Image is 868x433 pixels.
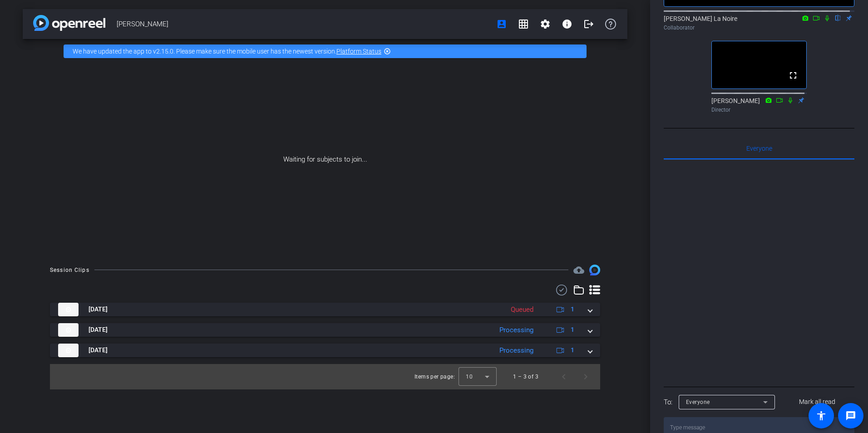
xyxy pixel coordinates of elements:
[571,325,574,335] span: 1
[562,19,572,30] mat-icon: info
[816,410,827,421] mat-icon: accessibility
[384,48,391,55] mat-icon: highlight_off
[518,19,529,30] mat-icon: grid_on
[711,96,807,114] div: [PERSON_NAME]
[495,345,538,356] div: Processing
[50,344,600,357] mat-expansion-panel-header: thumb-nail[DATE]Processing1
[833,14,843,22] mat-icon: flip
[58,303,79,316] img: thumb-nail
[117,15,491,33] span: [PERSON_NAME]
[664,14,854,32] div: [PERSON_NAME] La Noire
[89,345,108,355] span: [DATE]
[573,265,584,276] mat-icon: cloud_upload
[50,323,600,337] mat-expansion-panel-header: thumb-nail[DATE]Processing1
[58,323,79,337] img: thumb-nail
[414,372,455,381] div: Items per page:
[50,303,600,316] mat-expansion-panel-header: thumb-nail[DATE]Queued1
[495,325,538,335] div: Processing
[780,394,855,410] button: Mark all read
[575,366,597,388] button: Next page
[583,19,594,30] mat-icon: logout
[58,344,79,357] img: thumb-nail
[799,397,835,407] span: Mark all read
[506,305,538,315] div: Queued
[23,64,627,256] div: Waiting for subjects to join...
[89,305,108,314] span: [DATE]
[589,265,600,276] img: Session clips
[711,106,807,114] div: Director
[33,15,105,31] img: app-logo
[513,372,538,381] div: 1 – 3 of 3
[571,345,574,355] span: 1
[540,19,551,30] mat-icon: settings
[89,325,108,335] span: [DATE]
[64,44,587,58] div: We have updated the app to v2.15.0. Please make sure the mobile user has the newest version.
[553,366,575,388] button: Previous page
[50,266,89,275] div: Session Clips
[664,397,672,408] div: To:
[746,145,772,152] span: Everyone
[788,70,799,81] mat-icon: fullscreen
[845,410,856,421] mat-icon: message
[336,48,381,55] a: Platform Status
[686,399,710,405] span: Everyone
[573,265,584,276] span: Destinations for your clips
[496,19,507,30] mat-icon: account_box
[571,305,574,314] span: 1
[664,24,854,32] div: Collaborator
